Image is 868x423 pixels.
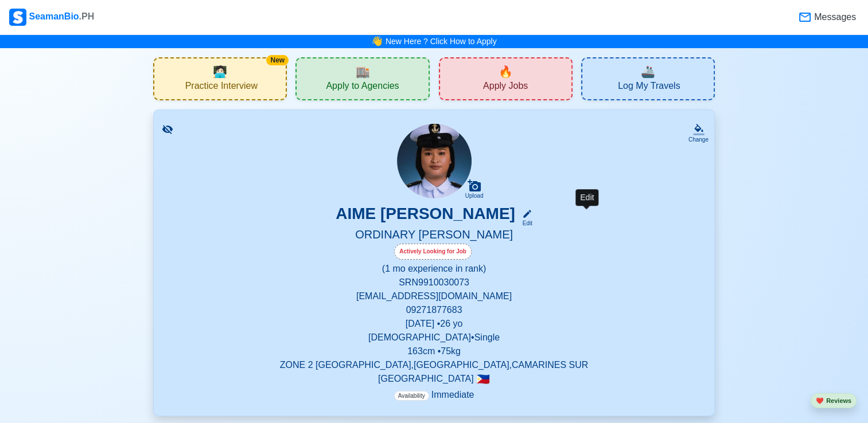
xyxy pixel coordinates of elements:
[517,219,532,228] div: Edit
[394,391,429,401] span: Availability
[811,393,857,409] button: heartReviews
[168,317,700,331] p: [DATE] • 26 yo
[168,358,700,372] p: ZONE 2 [GEOGRAPHIC_DATA],[GEOGRAPHIC_DATA],CAMARINES SUR
[816,397,824,404] span: heart
[326,80,399,95] span: Apply to Agencies
[9,9,26,26] img: Logo
[386,37,497,46] a: New Here ? Click How to Apply
[266,55,289,65] div: New
[168,276,700,289] p: SRN 9910030073
[476,374,490,385] span: 🇵🇭
[575,189,598,206] div: Edit
[213,63,227,80] span: interview
[369,33,386,50] span: bell
[499,63,513,80] span: new
[168,303,700,317] p: 09271877683
[79,11,95,21] span: .PH
[394,244,472,260] div: Actively Looking for Job
[185,80,258,95] span: Practice Interview
[168,372,700,386] p: [GEOGRAPHIC_DATA]
[618,80,680,95] span: Log My Travels
[168,228,700,244] h5: ORDINARY [PERSON_NAME]
[336,204,515,228] h3: AIME [PERSON_NAME]
[812,10,856,24] span: Messages
[355,63,369,80] span: agencies
[394,388,474,402] p: Immediate
[483,80,528,95] span: Apply Jobs
[168,262,700,276] p: (1 mo experience in rank)
[465,193,484,199] div: Upload
[168,344,700,358] p: 163 cm • 75 kg
[9,9,94,26] div: SeamanBio
[168,331,700,344] p: [DEMOGRAPHIC_DATA] • Single
[688,135,709,144] div: Change
[168,289,700,303] p: [EMAIL_ADDRESS][DOMAIN_NAME]
[641,63,655,80] span: travel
